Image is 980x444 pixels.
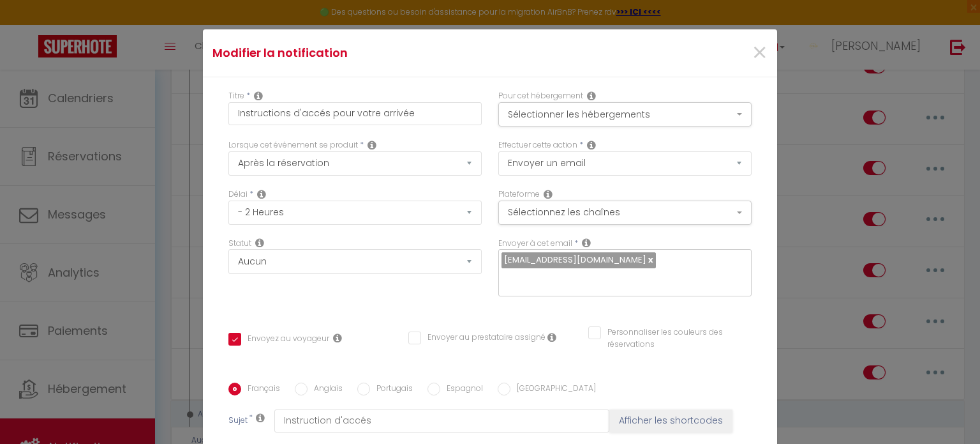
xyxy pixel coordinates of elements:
i: This Rental [587,91,596,101]
label: Effectuer cette action [498,139,577,151]
label: Français [241,383,280,397]
i: Event Occur [367,140,376,150]
i: Action Channel [544,189,553,199]
label: Lorsque cet événement se produit [228,139,358,151]
i: Envoyer au prestataire si il est assigné [547,332,556,342]
button: Sélectionner les hébergements [498,102,752,126]
i: Booking status [255,238,264,248]
label: Plateforme [498,188,540,201]
span: × [752,34,768,72]
i: Action Time [257,189,266,199]
i: Title [254,91,263,101]
label: Titre [228,90,244,102]
button: Close [752,40,768,67]
i: Envoyer au voyageur [333,333,342,343]
button: Sélectionnez les chaînes [498,201,752,225]
label: Anglais [308,383,343,397]
label: Pour cet hébergement [498,90,583,102]
label: Sujet [228,415,248,428]
i: Subject [256,413,265,423]
label: Envoyer à cet email [498,238,572,250]
i: Recipient [582,238,591,248]
label: Statut [228,238,251,250]
label: Espagnol [440,383,483,397]
h4: Modifier la notification [212,44,577,62]
label: [GEOGRAPHIC_DATA] [510,383,596,397]
i: Action Type [587,140,596,150]
span: [EMAIL_ADDRESS][DOMAIN_NAME] [504,254,646,266]
label: Délai [228,188,248,201]
button: Afficher les shortcodes [609,410,732,433]
label: Portugais [370,383,413,397]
